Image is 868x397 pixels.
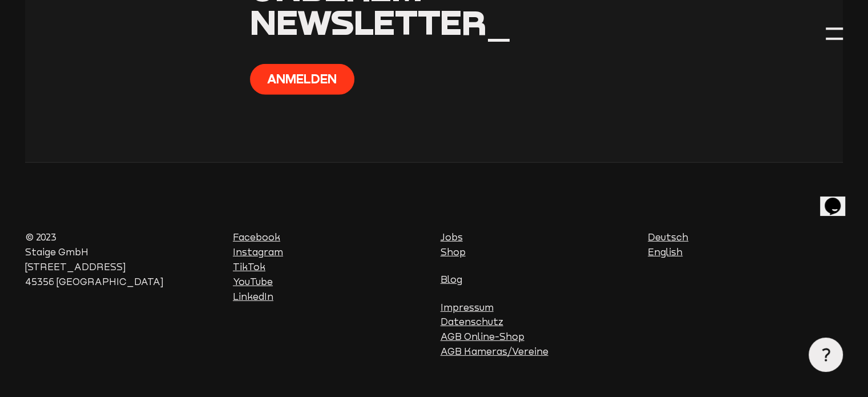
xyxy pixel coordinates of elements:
[25,230,220,290] p: © 2023 Staige GmbH [STREET_ADDRESS] 45356 [GEOGRAPHIC_DATA]
[441,331,524,342] a: AGB Online-Shop
[233,276,273,287] a: YouTube
[233,232,280,243] a: Facebook
[441,316,503,327] a: Datenschutz
[233,247,283,258] a: Instagram
[441,232,463,243] a: Jobs
[233,291,273,302] a: LinkedIn
[441,247,466,258] a: Shop
[820,182,857,216] iframe: chat widget
[648,247,683,258] a: English
[250,1,511,42] span: Newsletter_
[648,232,688,243] a: Deutsch
[441,302,494,313] a: Impressum
[233,262,265,272] a: TikTok
[441,274,462,285] a: Blog
[441,346,548,357] a: AGB Kameras/Vereine
[250,64,354,95] button: Anmelden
